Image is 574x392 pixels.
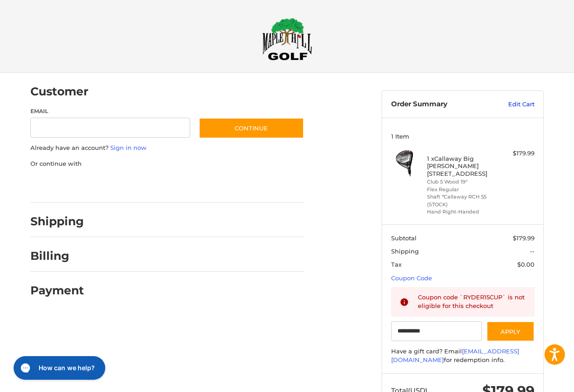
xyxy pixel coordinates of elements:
h4: 1 x Callaway Big [PERSON_NAME] [STREET_ADDRESS] [427,155,496,177]
h3: Order Summary [391,100,489,109]
span: $0.00 [517,261,535,268]
a: Edit Cart [489,100,535,109]
iframe: PayPal-paylater [104,177,172,194]
input: Gift Certificate or Coupon Code [391,321,482,342]
li: Club 5 Wood 19° [427,178,496,186]
h2: Billing [30,249,83,263]
iframe: PayPal-paypal [28,177,96,194]
span: Tax [391,261,402,268]
label: Email [30,107,190,115]
p: Or continue with [30,159,304,169]
h3: 1 Item [391,133,535,140]
span: -- [530,248,535,255]
button: Apply [486,321,535,342]
p: Already have an account? [30,144,304,153]
div: Coupon code `RYDER15CUP` is not eligible for this checkout [418,293,526,311]
iframe: Gorgias live chat messenger [9,353,108,383]
span: Subtotal [391,234,417,242]
img: Maple Hill Golf [262,18,312,60]
li: Hand Right-Handed [427,208,496,216]
a: Sign in now [110,144,147,151]
div: Have a gift card? Email for redemption info. [391,347,535,365]
h2: Customer [30,84,88,99]
span: Shipping [391,248,419,255]
div: $179.99 [499,149,535,158]
li: Flex Regular [427,186,496,194]
li: Shaft *Callaway RCH 55 (STOCK) [427,193,496,208]
iframe: PayPal-venmo [182,177,250,194]
span: $179.99 [513,234,535,242]
a: Coupon Code [391,274,432,282]
h2: Shipping [30,214,84,228]
h2: Payment [30,283,84,298]
button: Continue [199,118,304,139]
